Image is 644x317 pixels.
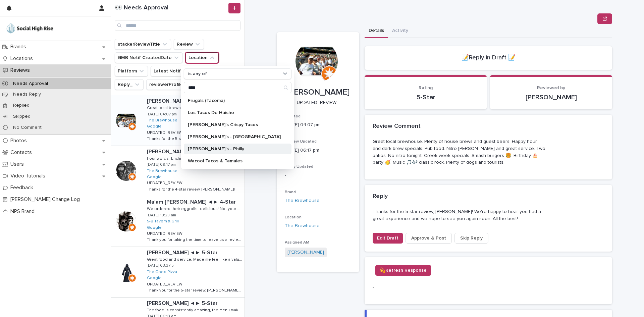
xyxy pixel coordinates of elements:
p: Replied [8,103,35,108]
p: Needs Approval [8,81,53,87]
p: NPS Brand [8,208,40,215]
button: Edit Draft [373,233,403,244]
p: Thanks for the 5-star review, Rich! We're happy to hear you had a great experience and we hope to... [147,135,241,141]
button: Review [174,39,204,50]
span: Brand [285,190,296,194]
button: Location [185,52,219,63]
a: Google [147,225,162,230]
span: Reply Updated [285,165,313,169]
a: 5-8 Tavern & Grill [147,219,179,224]
p: No Comment [8,125,47,130]
p: UPDATED_REVIEW [147,281,184,287]
p: 5-Star [373,93,479,101]
button: Skip Reply [454,233,488,244]
p: is any of [188,71,207,77]
p: UPDATED_REVIEW [147,179,184,186]
a: Google [147,175,162,179]
button: Platform [115,66,148,76]
h1: 👀 Needs Approval [115,4,227,12]
p: Frugals (Tacoma) [188,98,281,103]
span: Edit Draft [377,235,398,242]
a: [PERSON_NAME] ◄► 4-Star[PERSON_NAME] ◄► 4-Star Four words- Enchiladas to die for!Four words- Ench... [111,146,245,197]
span: Reviewed by [537,86,565,90]
p: UPDATED_REVIEW [285,100,348,106]
p: [DATE] 04:07 pm [147,112,177,117]
p: UPDATED_REVIEW [147,230,184,236]
button: Latest Notification Type [151,66,218,76]
p: Thanks for the 5-star review, [PERSON_NAME]! We're happy to hear you had a great experience and w... [373,208,546,222]
p: Thanks for the 4-star review, [PERSON_NAME]! [147,186,236,192]
span: Approve & Post [411,235,446,242]
button: stackerReviewTitle [115,39,171,50]
h2: 📝Reply in Draft 📝 [462,54,516,62]
p: [DATE] 04:07 pm [285,121,351,128]
p: Reviews [8,67,35,73]
a: Google [147,276,162,280]
p: [PERSON_NAME] ◄► 5-Star [147,97,219,104]
p: Los Tacos De Huicho [188,110,281,115]
a: [PERSON_NAME] ◄► 5-Star[PERSON_NAME] ◄► 5-Star Great local brewhouse. Plenty of house brews and g... [111,95,245,146]
p: [PERSON_NAME] [285,88,351,97]
a: Google [147,124,162,129]
p: [PERSON_NAME] ◄► 5-Star [147,299,219,307]
a: The Brewhouse [285,222,320,229]
span: Assigned AM [285,241,309,245]
a: Ma'am [PERSON_NAME] ◄► 4-StarMa'am [PERSON_NAME] ◄► 4-Star We ordered their eggrolls- delicious! ... [111,196,245,247]
span: Skip Reply [460,235,483,242]
p: Ma'am [PERSON_NAME] ◄► 4-Star [147,198,237,205]
button: Activity [388,24,412,38]
p: [PERSON_NAME] Change Log [8,196,85,203]
button: 💫Refresh Response [375,265,431,276]
p: The food is consistently amazing, the menu makes amall changes through the season to keep it fres... [147,307,243,313]
p: Four words- Enchiladas to die for! [147,155,213,161]
p: Wacool Tacos & Tamales [188,159,281,163]
a: The Brewhouse [147,118,177,123]
p: - [285,172,351,179]
a: The Brewhouse [147,169,177,173]
p: [DATE] 10:23 am [147,213,176,218]
img: o5DnuTxEQV6sW9jFYBBf [5,22,54,35]
button: Details [365,24,388,38]
p: [PERSON_NAME] ◄► 4-Star [147,147,219,155]
p: Photos [8,138,32,144]
p: Brands [8,44,32,50]
p: Thank you for taking the time to leave us a review! We're happy to hear that you enjoyed our food... [147,236,243,242]
p: Feedback [8,184,39,191]
h2: Reply [373,193,388,200]
button: GMB Notif CreatedDate [115,52,183,63]
span: Review Updated [285,140,317,144]
p: [PERSON_NAME]'s - [GEOGRAPHIC_DATA] [188,135,281,139]
p: Locations [8,55,38,62]
a: The Good Pizza [147,270,177,274]
div: Search [184,82,291,93]
p: - [373,284,444,291]
p: Great local brewhouse. Plenty of house brews and guest beers. Happy hour and dark brew specials. ... [373,138,546,166]
button: reviewerProfilePhotoUrl [146,79,214,90]
p: [DATE] 06:17 pm [285,147,351,154]
p: Thank you for the 5-star review, Miguel! We're happy to hear you had a great experience and we lo... [147,287,243,293]
span: Rating [419,86,433,90]
a: The Brewhouse [285,197,320,204]
span: Location [285,215,302,219]
button: Approve & Post [406,233,452,244]
p: Skipped [8,114,36,119]
p: Users [8,161,29,167]
p: We ordered their eggrolls- delicious! Not your average eggrolls. Very filling. We also had a burg... [147,205,243,211]
p: [PERSON_NAME]'s - Philly [188,147,281,151]
a: [PERSON_NAME] ◄► 5-Star[PERSON_NAME] ◄► 5-Star Great food and service. Made me feel like a valued... [111,247,245,298]
p: Great local brewhouse. Plenty of house brews and guest beers. Happy hour and dark brew specials. ... [147,104,241,110]
p: [DATE] 09:17 pm [147,162,176,167]
p: UPDATED_REVIEW [147,129,184,135]
p: [DATE] 03:37 pm [147,263,176,268]
p: Great food and service. Made me feel like a valued customer. Loved the outdoor lounge area ambian... [147,256,243,262]
p: [PERSON_NAME]'s Crispy Tacos [188,122,281,127]
input: Search [115,20,240,31]
p: [PERSON_NAME] ◄► 5-Star [147,248,219,256]
a: [PERSON_NAME] [287,249,324,256]
p: Needs Reply [8,92,46,97]
h2: Review Comment [373,123,421,130]
button: Reply_ [115,79,144,90]
p: Contacts [8,149,37,156]
p: [PERSON_NAME] [498,93,604,101]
